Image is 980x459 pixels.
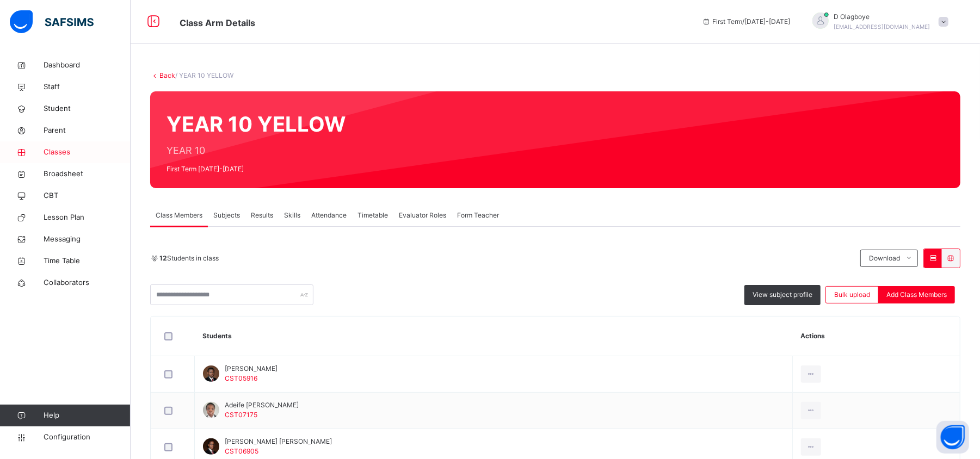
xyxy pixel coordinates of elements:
span: Class Members [156,210,202,220]
b: 12 [159,254,167,262]
span: [PERSON_NAME] [PERSON_NAME] [225,437,332,446]
th: Actions [792,317,960,356]
span: [EMAIL_ADDRESS][DOMAIN_NAME] [834,23,930,30]
span: Dashboard [44,60,131,71]
span: Classes [44,147,131,158]
span: CBT [44,190,131,201]
span: Students in class [159,253,219,263]
span: Download [869,253,900,263]
span: Subjects [213,210,240,220]
span: CST05916 [225,374,257,382]
span: Skills [284,210,300,220]
span: Broadsheet [44,169,131,179]
span: Adeife [PERSON_NAME] [225,400,299,410]
span: Add Class Members [886,290,947,300]
span: CST07175 [225,411,257,419]
span: Time Table [44,256,131,266]
th: Students [195,317,793,356]
span: Configuration [44,432,130,443]
span: Messaging [44,234,131,245]
span: View subject profile [753,290,812,300]
span: Bulk upload [834,290,870,300]
span: session/term information [702,17,791,27]
span: [PERSON_NAME] [225,364,278,374]
span: Class Arm Details [180,17,255,28]
span: Results [251,210,273,220]
span: D Olagboye [834,12,930,22]
span: Form Teacher [457,210,499,220]
img: safsims [10,10,94,33]
span: Attendance [311,210,347,220]
span: Staff [44,82,131,92]
button: Open asap [936,421,969,454]
span: / YEAR 10 YELLOW [175,71,233,79]
span: Help [44,410,130,421]
span: Lesson Plan [44,212,131,223]
div: DOlagboye [802,12,954,32]
span: CST06905 [225,447,258,455]
span: Timetable [358,210,388,220]
a: Back [159,71,175,79]
span: Student [44,103,131,114]
span: Collaborators [44,277,131,288]
span: Evaluator Roles [399,210,446,220]
span: Parent [44,125,131,136]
